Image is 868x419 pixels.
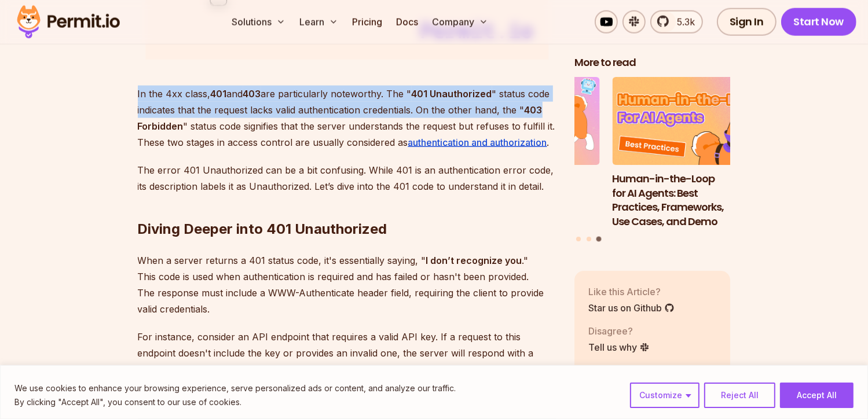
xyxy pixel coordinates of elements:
[588,324,650,337] p: Disagree?
[138,252,556,317] p: When a server returns a 401 status code, it's essentially saying, " ." This code is used when aut...
[426,255,522,266] strong: I don’t recognize you
[138,104,543,132] strong: 403 Forbidden
[588,363,679,377] p: Want more?
[670,15,695,29] span: 5.3k
[574,77,731,243] div: Posts
[596,236,602,241] button: Go to slide 3
[391,10,423,34] a: Docs
[295,10,343,34] button: Learn
[612,77,768,229] a: Human-in-the-Loop for AI Agents: Best Practices, Frameworks, Use Cases, and DemoHuman-in-the-Loop...
[612,77,768,165] img: Human-in-the-Loop for AI Agents: Best Practices, Frameworks, Use Cases, and Demo
[650,10,703,34] a: 5.3k
[612,77,768,229] li: 3 of 3
[588,340,650,354] a: Tell us why
[588,300,675,314] a: Star us on Github
[781,8,857,36] a: Start Now
[243,88,261,100] strong: 403
[444,77,600,165] img: Why JWTs Can’t Handle AI Agent Access
[138,162,556,194] p: The error 401 Unauthorized can be a bit confusing. While 401 is an authentication error code, its...
[227,10,290,34] button: Solutions
[587,236,591,241] button: Go to slide 2
[211,88,227,100] strong: 401
[717,8,777,36] a: Sign In
[630,383,699,408] button: Customize
[444,77,600,229] li: 2 of 3
[14,395,456,409] p: By clicking "Accept All", you consent to our use of cookies.
[780,383,854,408] button: Accept All
[408,137,547,148] a: authentication and authorization
[574,56,731,70] h2: More to read
[612,171,768,229] h3: Human-in-the-Loop for AI Agents: Best Practices, Frameworks, Use Cases, and Demo
[444,171,600,200] h3: Why JWTs Can’t Handle AI Agent Access
[138,174,556,238] h2: Diving Deeper into 401 Unauthorized
[14,381,456,395] p: We use cookies to enhance your browsing experience, serve personalized ads or content, and analyz...
[412,88,492,100] strong: 401 Unauthorized
[704,383,775,408] button: Reject All
[588,284,675,298] p: Like this Article?
[347,10,387,34] a: Pricing
[138,86,556,150] p: In the 4xx class, and are particularly noteworthy. The " " status code indicates that the request...
[138,329,556,377] p: For instance, consider an API endpoint that requires a valid API key. If a request to this endpoi...
[12,2,125,42] img: Permit logo
[427,10,493,34] button: Company
[576,236,581,241] button: Go to slide 1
